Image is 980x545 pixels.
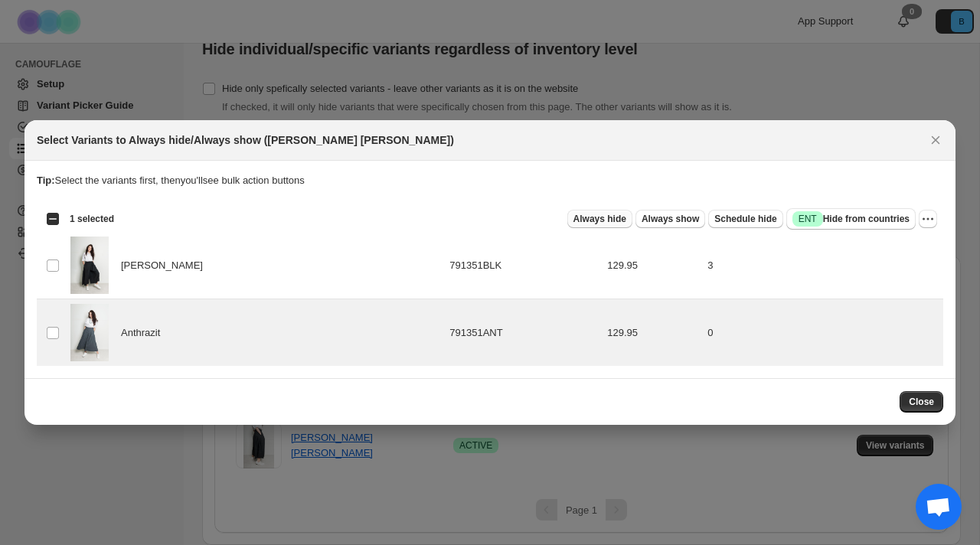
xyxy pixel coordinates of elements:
[909,396,934,408] span: Close
[792,211,910,227] span: Hide from countries
[567,210,632,228] button: Always hide
[925,129,946,151] button: Close
[635,210,705,228] button: Always show
[70,237,109,294] img: kakama-Hose-Charlene-791351-black-4.jpg
[786,208,916,230] button: SuccessENTHide from countries
[573,213,626,225] span: Always hide
[445,299,603,367] td: 791351ANT
[703,232,943,299] td: 3
[603,232,703,299] td: 129.95
[703,299,943,367] td: 0
[708,210,782,228] button: Schedule hide
[603,299,703,367] td: 129.95
[714,213,776,225] span: Schedule hide
[919,210,937,228] button: More actions
[642,213,699,225] span: Always show
[121,325,168,341] span: Anthrazit
[900,391,943,413] button: Close
[37,132,454,148] h2: Select Variants to Always hide/Always show ([PERSON_NAME] [PERSON_NAME])
[70,304,109,361] img: kakama-Hose-Charlene-791351-grey-2.jpg
[70,213,114,225] span: 1 selected
[37,173,943,188] p: Select the variants first, then you'll see bulk action buttons
[799,213,817,225] span: ENT
[916,484,962,530] div: Chat abierto
[121,258,211,273] span: [PERSON_NAME]
[445,232,603,299] td: 791351BLK
[37,175,55,186] strong: Tip:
